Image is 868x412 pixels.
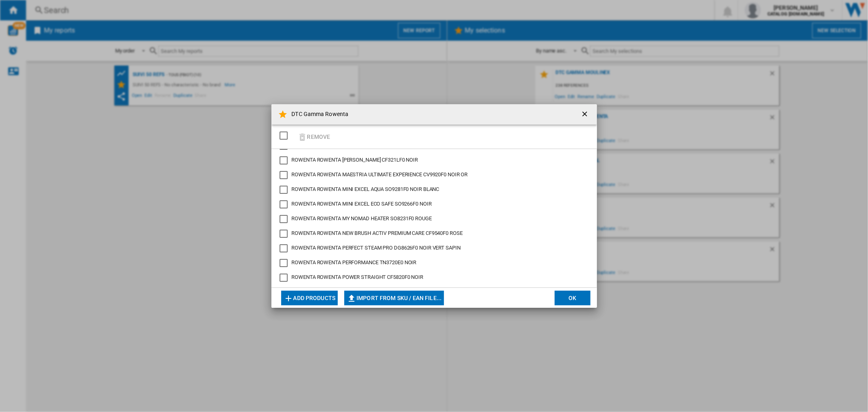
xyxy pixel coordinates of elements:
ng-md-icon: getI18NText('BUTTONS.CLOSE_DIALOG') [581,110,590,120]
md-checkbox: ROWENTA MINI EXCEL AQUA SO9281F0 NOIR BLANC [280,186,582,194]
md-checkbox: SELECTIONS.EDITION_POPUP.SELECT_DESELECT [280,129,292,142]
md-checkbox: ROWENTA KARL LAGERFELD CF321LF0 NOIR [280,156,582,164]
span: ROWENTA ROWENTA MINI EXCEL ECO SAFE SO9266F0 NOIR [292,201,432,207]
md-checkbox: ROWENTA IXEO POWER QR2020D1 NOIR CUIVRE [280,142,582,150]
span: ROWENTA ROWENTA PERFECT STEAM PRO DG8626F0 NOIR VERT SAPIN [292,245,461,251]
h4: DTC Gamma Rowenta [288,110,349,118]
md-checkbox: ROWENTA MY NOMAD HEATER SO8231F0 ROUGE [280,215,582,223]
span: ROWENTA ROWENTA MAESTRIA ULTIMATE EXPERIENCE CV9920F0 NOIR OR [292,171,468,178]
span: ROWENTA ROWENTA PERFORMANCE TN3720E0 NOIR [292,259,417,265]
span: ROWENTA ROWENTA MINI EXCEL AQUA SO9281F0 NOIR BLANC [292,186,439,192]
md-checkbox: ROWENTA MAESTRIA ULTIMATE EXPERIENCE CV9920F0 NOIR OR [280,171,582,179]
span: ROWENTA ROWENTA MY NOMAD HEATER SO8231F0 ROUGE [292,215,432,221]
span: ROWENTA ROWENTA NEW BRUSH ACTIV PREMIUM CARE CF9540F0 ROSE [292,230,463,236]
button: Add products [281,291,338,305]
md-checkbox: ROWENTA PERFORMANCE TN3720E0 NOIR [280,259,582,267]
button: OK [555,291,590,305]
span: ROWENTA ROWENTA [PERSON_NAME] CF321LF0 NOIR [292,157,418,163]
span: ROWENTA ROWENTA POWER STRAIGHT CF5820F0 NOIR [292,274,424,280]
button: getI18NText('BUTTONS.CLOSE_DIALOG') [577,106,594,123]
md-checkbox: ROWENTA PERFECT STEAM PRO DG8626F0 NOIR VERT SAPIN [280,244,582,252]
md-checkbox: ROWENTA MINI EXCEL ECO SAFE SO9266F0 NOIR [280,200,582,208]
button: Remove [295,127,333,146]
md-checkbox: ROWENTA POWER STRAIGHT CF5820F0 NOIR [280,274,582,282]
button: Import from SKU / EAN file... [344,291,444,305]
md-checkbox: ROWENTA NEW BRUSH ACTIV PREMIUM CARE CF9540F0 ROSE [280,230,582,238]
